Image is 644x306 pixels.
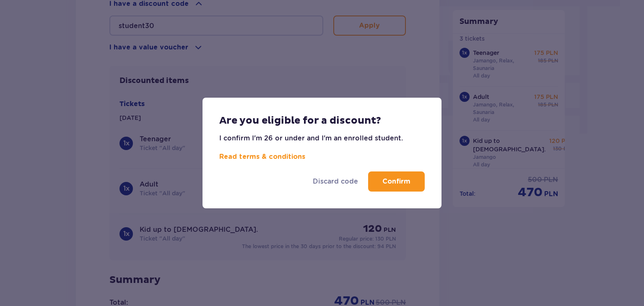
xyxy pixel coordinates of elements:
[313,177,358,186] a: Discard code
[382,177,410,186] p: Confirm
[368,171,425,192] button: Confirm
[219,153,305,160] a: Read terms & conditions
[219,114,381,127] p: Are you eligible for a discount?
[219,134,403,161] p: I confirm I'm 26 or under and I'm an enrolled student.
